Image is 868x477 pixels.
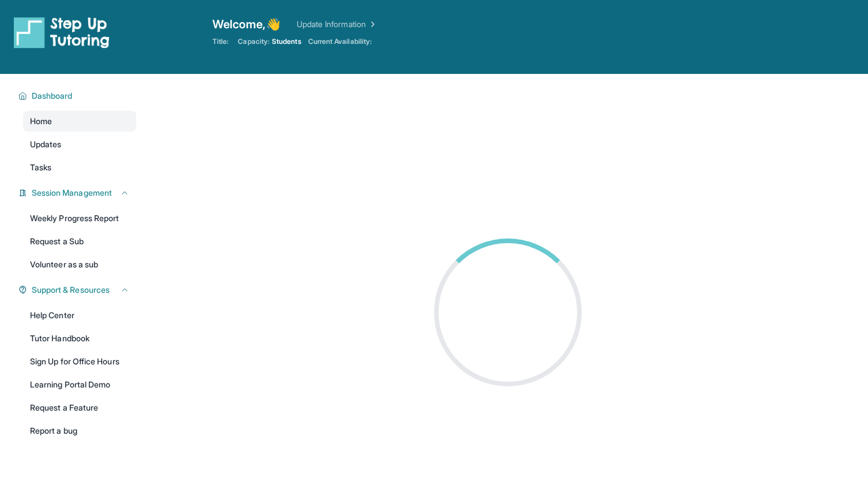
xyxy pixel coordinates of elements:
[14,16,110,49] img: logo
[23,208,136,229] a: Weekly Progress Report
[23,134,136,155] a: Updates
[272,37,301,46] span: Students
[30,139,62,150] span: Updates
[23,420,136,441] a: Report a bug
[32,187,112,199] span: Session Management
[23,157,136,178] a: Tasks
[212,16,280,32] span: Welcome, 👋
[366,18,377,30] img: Chevron Right
[23,374,136,395] a: Learning Portal Demo
[23,305,136,326] a: Help Center
[23,351,136,372] a: Sign Up for Office Hours
[30,162,51,173] span: Tasks
[23,397,136,418] a: Request a Feature
[27,90,129,102] button: Dashboard
[23,231,136,252] a: Request a Sub
[30,115,52,127] span: Home
[32,284,110,296] span: Support & Resources
[212,37,229,46] span: Title:
[297,18,377,30] a: Update Information
[23,254,136,275] a: Volunteer as a sub
[27,187,129,199] button: Session Management
[23,111,136,132] a: Home
[238,37,270,46] span: Capacity:
[23,328,136,349] a: Tutor Handbook
[27,284,129,296] button: Support & Resources
[308,37,372,46] span: Current Availability:
[32,90,73,102] span: Dashboard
